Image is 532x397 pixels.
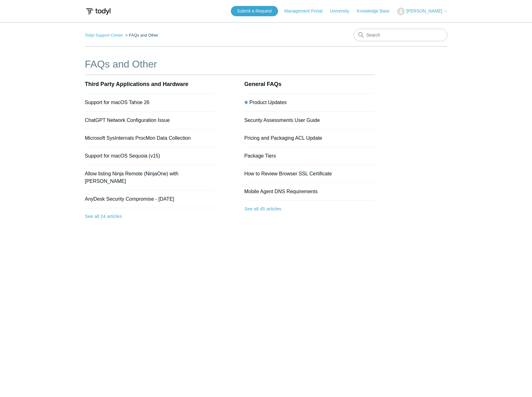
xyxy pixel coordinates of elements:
a: Todyl Support Center [85,33,123,38]
a: See all 24 articles [85,208,216,225]
a: Management Portal [284,8,329,14]
a: Support for macOS Sequoia (v15) [85,153,160,158]
a: University [330,8,355,14]
a: Pricing and Packaging ACL Update [244,135,322,141]
h1: FAQs and Other [85,57,375,72]
span: [PERSON_NAME] [406,8,442,13]
a: Package Tiers [244,153,276,158]
li: FAQs and Other [124,33,158,38]
input: Search [354,29,447,41]
a: ChatGPT Network Configuration Issue [85,118,170,123]
a: Security Assessments User Guide [244,118,320,123]
a: Third Party Applications and Hardware [85,81,188,87]
a: How to Review Browser SSL Certificate [244,171,332,176]
a: AnyDesk Security Compromise - [DATE] [85,196,174,202]
a: General FAQs [244,81,281,87]
a: Microsoft SysInternals ProcMon Data Collection [85,135,191,141]
a: Support for macOS Tahoe 26 [85,100,150,105]
button: [PERSON_NAME] [397,8,447,15]
a: Submit a Request [231,6,278,16]
a: Product Updates [249,100,286,105]
a: Knowledge Base [357,8,396,14]
a: See all 45 articles [244,201,375,217]
a: Mobile Agent DNS Requirements [244,189,318,194]
img: Todyl Support Center Help Center home page [85,6,112,17]
svg: Promoted article [244,100,248,104]
a: Allow listing Ninja Remote (NinjaOne) with [PERSON_NAME] [85,171,179,184]
li: Todyl Support Center [85,33,124,38]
